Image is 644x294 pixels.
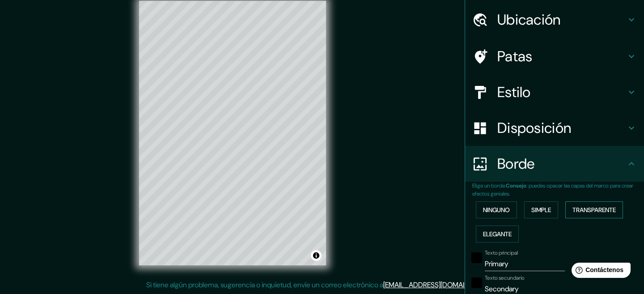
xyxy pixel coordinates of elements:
button: Ninguno [476,201,517,218]
font: Ninguno [483,206,510,214]
font: : puedes opacar las capas del marco para crear efectos geniales. [472,182,633,197]
font: Estilo [497,83,531,102]
button: Transparente [565,201,623,218]
iframe: Lanzador de widgets de ayuda [564,259,634,284]
font: Transparente [572,206,616,214]
font: Simple [531,206,551,214]
font: Elegante [483,230,512,238]
div: Patas [465,38,644,74]
font: Elige un borde. [472,182,506,189]
a: [EMAIL_ADDRESS][DOMAIN_NAME] [383,280,494,290]
font: Patas [497,47,533,66]
font: Texto secundario [485,274,525,281]
font: Consejo [506,182,526,189]
font: Ubicación [497,10,561,29]
div: Disposición [465,110,644,146]
button: negro [471,277,482,288]
div: Borde [465,146,644,182]
font: Si tiene algún problema, sugerencia o inquietud, envíe un correo electrónico a [146,280,383,290]
div: Estilo [465,74,644,110]
button: Elegante [476,226,519,243]
font: Borde [497,154,535,173]
font: Texto principal [485,249,518,256]
button: negro [471,252,482,263]
button: Activar o desactivar atribución [311,250,322,261]
font: Disposición [497,119,571,137]
button: Simple [524,201,558,218]
div: Ubicación [465,2,644,38]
